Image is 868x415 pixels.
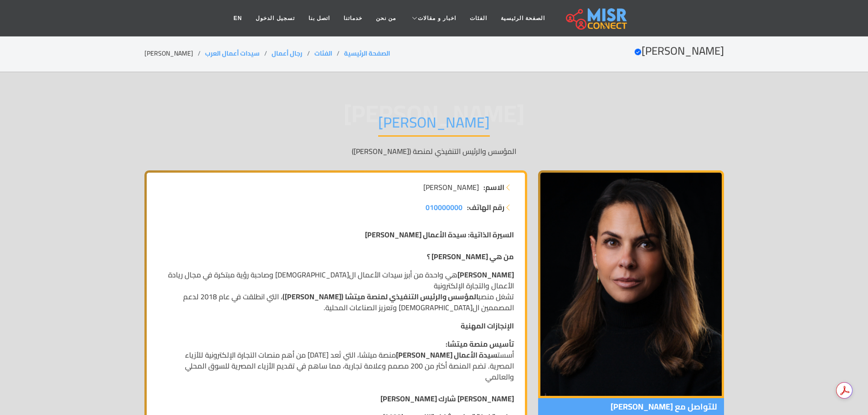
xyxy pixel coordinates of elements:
a: اخبار و مقالات [403,10,463,27]
li: [PERSON_NAME] [144,49,205,58]
span: اخبار و مقالات [418,14,456,22]
span: 010000000 [426,200,462,214]
img: main.misr_connect [566,7,627,30]
strong: الإنجازات المهنية [461,319,514,333]
strong: سيدة الأعمال [PERSON_NAME] [396,348,498,362]
a: الفئات [314,47,332,59]
a: خدماتنا [337,10,369,27]
strong: المؤسس والرئيس التنفيذي لمنصة ميتشا ([PERSON_NAME]) [282,290,478,303]
a: EN [227,10,249,27]
p: أسست منصة ميتشا، التي تُعد [DATE] من أهم منصات التجارة الإلكترونية للأزياء المصرية. تضم المنصة أك... [158,338,514,404]
p: المؤسس والرئيس التنفيذي لمنصة ([PERSON_NAME]) [144,146,724,157]
a: اتصل بنا [302,10,337,27]
strong: السيرة الذاتية: سيدة الأعمال [PERSON_NAME] من هي [PERSON_NAME] ؟ [365,228,514,263]
a: رجال أعمال [272,47,303,59]
strong: [PERSON_NAME] [457,268,514,282]
img: هيلدا لوقا [538,170,724,398]
a: 010000000 [426,202,462,213]
a: الصفحة الرئيسية [494,10,552,27]
h1: [PERSON_NAME] [378,113,490,137]
h2: [PERSON_NAME] [634,45,724,58]
span: [PERSON_NAME] [423,182,479,193]
a: الصفحة الرئيسية [344,47,390,59]
strong: رقم الهاتف: [467,202,504,213]
a: تسجيل الدخول [249,10,301,27]
a: الفئات [463,10,494,27]
strong: [PERSON_NAME] شارك [PERSON_NAME] [380,392,514,405]
svg: Verified account [634,48,642,56]
a: سيدات أعمال العرب [205,47,260,59]
strong: تأسيس منصة ميتشا: [446,337,514,351]
strong: الاسم: [483,182,504,193]
a: من نحن [369,10,403,27]
p: هي واحدة من أبرز سيدات الأعمال ال[DEMOGRAPHIC_DATA] وصاحبة رؤية مبتكرة في مجال ريادة الأعمال والت... [158,269,514,313]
